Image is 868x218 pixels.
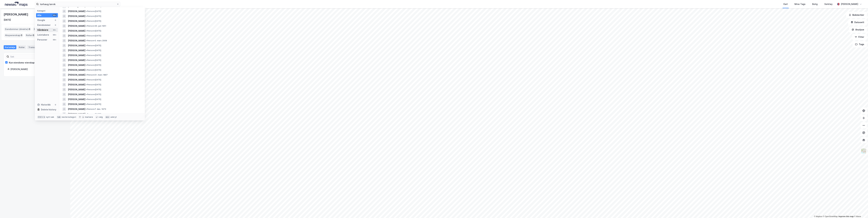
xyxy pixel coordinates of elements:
div: nytt søk [46,116,54,118]
div: 99+ [52,34,57,36]
span: Person • [DATE] [86,59,101,61]
span: Person • [DATE] [86,64,101,66]
span: [PERSON_NAME] [68,112,85,116]
div: Mine Tags [794,2,805,6]
span: [PERSON_NAME] [68,102,85,106]
span: [PERSON_NAME] [68,107,85,111]
span: Person • [DATE] [86,93,101,96]
div: 99+ [52,39,57,41]
button: Datasett [848,19,867,25]
span: Person • [DATE] [86,103,101,105]
span: • [86,88,87,91]
span: [PERSON_NAME] [68,19,85,23]
div: Roller : [25,33,35,38]
a: Improve this map [839,215,854,218]
span: Person • [DATE] [86,113,101,115]
div: esc [105,116,110,119]
span: • [86,59,87,61]
span: • [86,15,87,17]
span: Person • [DATE] [86,20,101,22]
div: Verktøy [824,2,833,6]
span: [PERSON_NAME] [68,49,85,52]
div: Delete history [41,108,56,111]
div: markere [85,116,93,118]
input: Søk på adresse, matrikkel, gårdeiere, leietakere eller personer [39,2,117,6]
span: • [86,83,87,86]
div: 99+ [52,14,57,17]
span: • [86,103,87,105]
div: Roller [18,45,26,49]
div: [PERSON_NAME] [4,12,29,17]
span: [PERSON_NAME] [68,88,85,91]
span: • [86,10,87,12]
span: [PERSON_NAME] [68,93,85,96]
div: neste kategori [62,116,76,118]
div: Aksjeeierskap : [4,33,24,38]
span: • [86,64,87,66]
div: Transaksjoner [27,45,44,49]
span: • [86,20,87,22]
div: Bolig [812,2,818,6]
span: [PERSON_NAME] [68,24,85,28]
span: • [86,108,87,110]
div: 0 [54,19,57,21]
span: • [86,35,87,37]
span: • [86,44,87,47]
div: Kart [783,2,788,6]
span: • [86,49,87,52]
div: [DATE] [4,18,11,22]
div: Alle [37,13,41,17]
span: [PERSON_NAME] [68,9,85,13]
span: [PERSON_NAME] [68,83,85,87]
span: • [86,69,87,71]
div: Kategori [37,10,58,12]
span: [PERSON_NAME] [68,68,85,72]
span: • [86,25,87,27]
div: Google [37,18,45,22]
span: Person • [DATE] [86,83,101,86]
span: Person • [DATE] [86,54,101,57]
span: 0 [29,27,30,31]
div: Kontrollprogram for chat [853,203,868,218]
div: Personer [37,38,47,42]
span: [PERSON_NAME] [68,34,85,38]
span: Person • 30. juni 1951 [86,25,106,27]
div: Eiendommer (direkte) : [4,27,31,32]
img: Z [861,148,867,154]
div: velg [99,116,103,118]
span: Person • [DATE] [86,10,101,13]
span: • [86,5,87,7]
span: [PERSON_NAME] [68,44,85,47]
span: Person • 7. des. 1973 [86,108,106,110]
span: • [86,74,87,76]
button: Tags [853,41,867,47]
span: • [86,113,87,115]
iframe: Chat Widget [853,203,868,218]
span: 0 [21,33,22,37]
div: Ctrl + k [37,116,46,119]
div: Kun eiendoms-eierskap [9,61,35,65]
span: [PERSON_NAME] [68,58,85,62]
span: [PERSON_NAME] [68,78,85,82]
span: • [86,39,87,42]
div: avbryt [110,116,117,118]
span: Person • 3. mars 2009 [86,39,107,42]
span: Person • [DATE] [86,49,101,52]
span: Person • [DATE] [86,98,101,101]
span: Person • [DATE] [86,79,101,81]
span: • [86,30,87,32]
div: Leietakere [37,33,49,37]
span: [PERSON_NAME] [68,14,85,18]
span: Person • [DATE] [86,15,101,17]
span: [PERSON_NAME] [68,54,85,57]
button: Analyse [849,27,867,33]
div: Eiendommer [37,23,51,27]
div: Portefølje [4,45,16,49]
span: • [86,98,87,100]
div: Eiendommer (Indirekte) : [33,27,62,32]
span: • [86,79,87,81]
div: 99+ [52,29,57,31]
span: [PERSON_NAME] [68,98,85,101]
button: Bokmerker [846,12,867,18]
span: Person • [DATE] [86,30,101,32]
